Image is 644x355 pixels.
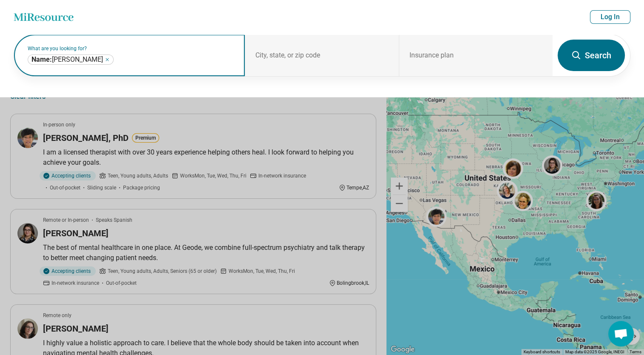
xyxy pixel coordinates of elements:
[31,55,103,64] span: [PERSON_NAME]
[28,54,114,65] div: karen stout
[31,55,52,63] span: Name:
[105,57,110,62] button: karen stout
[590,10,630,24] button: Log In
[28,46,235,51] label: What are you looking for?
[558,40,625,71] button: Search
[608,321,634,346] div: Open chat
